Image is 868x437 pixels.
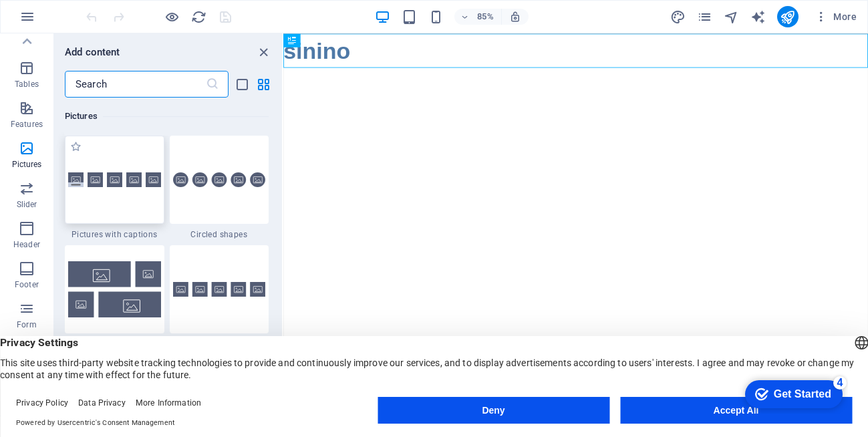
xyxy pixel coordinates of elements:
[15,80,39,89] font: Tables
[234,76,250,92] button: list view
[12,160,42,169] font: Pictures
[65,245,164,349] div: Collage
[283,33,868,416] iframe: To enrich screen reader interactions, please activate Accessibility in Grammarly extension settings
[670,9,686,25] i: Design (Ctrl+Alt+Y)
[780,9,795,25] i: Publicera
[724,9,740,25] button: navigator
[173,172,266,188] img: images-circled.svg
[65,136,164,240] div: Pictures with captions
[170,245,269,349] div: Gallery
[809,6,862,27] button: More
[750,9,766,25] i: AI Writer
[68,261,161,317] img: collage.svg
[833,11,857,22] font: More
[65,111,98,121] font: Pictures
[65,46,120,58] font: Add content
[190,230,247,239] font: Circled shapes
[65,71,206,98] input: Search
[11,120,43,129] font: Features
[697,9,712,25] i: Sidor (Ctrl+Alt+S)
[738,374,848,414] iframe: To enrich screen reader interactions, please activate Accessibility in Grammarly extension settings
[255,76,271,92] button: grid view
[13,240,40,249] font: Header
[17,200,37,209] font: Slider
[670,9,686,25] button: design
[68,172,161,188] img: images-with-captions.svg
[777,6,799,27] button: publish
[17,320,36,329] font: Form
[173,282,266,297] img: gallery.svg
[255,44,271,60] button: close panel
[170,136,269,240] div: Circled shapes
[750,9,766,25] button: text_generator
[70,141,82,152] span: Add to favorites
[71,230,158,239] font: Pictures with captions
[697,9,713,25] button: pages
[15,280,39,289] font: Footer
[724,9,739,25] i: Navigatör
